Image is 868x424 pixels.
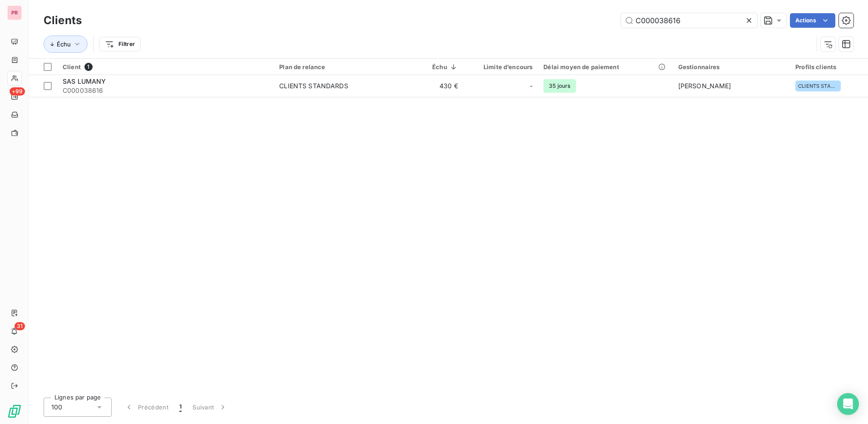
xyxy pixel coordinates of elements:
[837,393,859,415] div: Open Intercom Messenger
[10,87,25,96] span: +99
[99,37,141,51] button: Filtrer
[469,63,533,71] div: Limite d’encours
[397,63,458,71] div: Échu
[63,63,81,71] span: Client
[7,404,22,419] img: Logo LeanPay
[179,403,182,412] span: 1
[44,35,88,53] button: Échu
[63,86,268,95] span: C000038616
[530,81,533,91] span: -
[795,63,863,71] div: Profils clients
[57,40,71,48] span: Échu
[119,398,174,417] button: Précédent
[7,5,22,20] div: PR
[84,63,93,71] span: 1
[621,13,757,28] input: Rechercher
[543,63,667,71] div: Délai moyen de paiement
[51,403,62,412] span: 100
[543,79,576,93] span: 35 jours
[790,13,835,28] button: Actions
[15,322,25,330] span: 31
[798,83,838,89] span: CLIENTS STANTARDS
[279,63,385,71] div: Plan de relance
[44,12,82,29] h3: Clients
[678,82,731,90] span: [PERSON_NAME]
[678,63,784,71] div: Gestionnaires
[391,75,464,97] td: 430 €
[174,398,187,417] button: 1
[63,77,106,85] span: SAS LUMANY
[187,398,233,417] button: Suivant
[279,81,348,91] div: CLIENTS STANDARDS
